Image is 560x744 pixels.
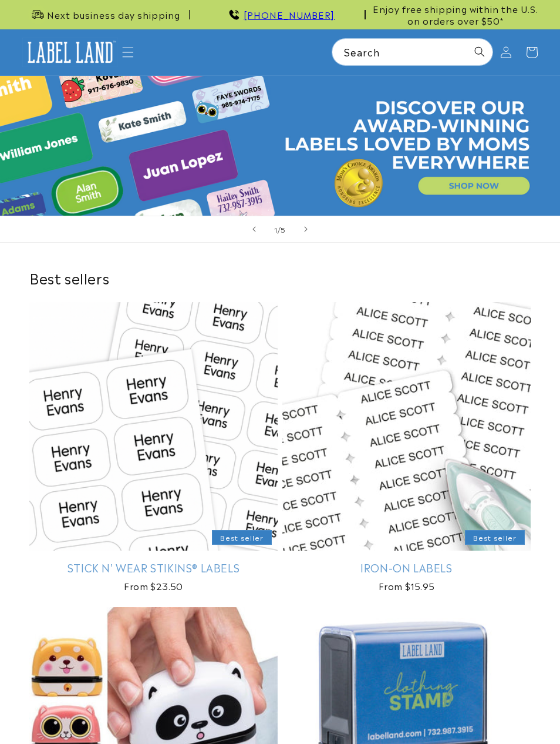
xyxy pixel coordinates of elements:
span: / [278,223,281,235]
h2: Best sellers [29,269,531,287]
a: Iron-On Labels [282,561,531,574]
img: Label Land [22,38,118,68]
span: Enjoy free shipping within the U.S. on orders over $50* [370,3,541,26]
a: Label Land [18,33,122,72]
button: Previous slide [241,216,267,242]
span: Next business day shipping [47,9,180,21]
span: 1 [274,223,278,235]
summary: Menu [115,39,141,65]
button: Search [467,39,492,65]
a: [PHONE_NUMBER] [244,8,335,21]
button: Next slide [293,216,319,242]
span: 5 [281,223,286,235]
a: Stick N' Wear Stikins® Labels [29,561,278,574]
